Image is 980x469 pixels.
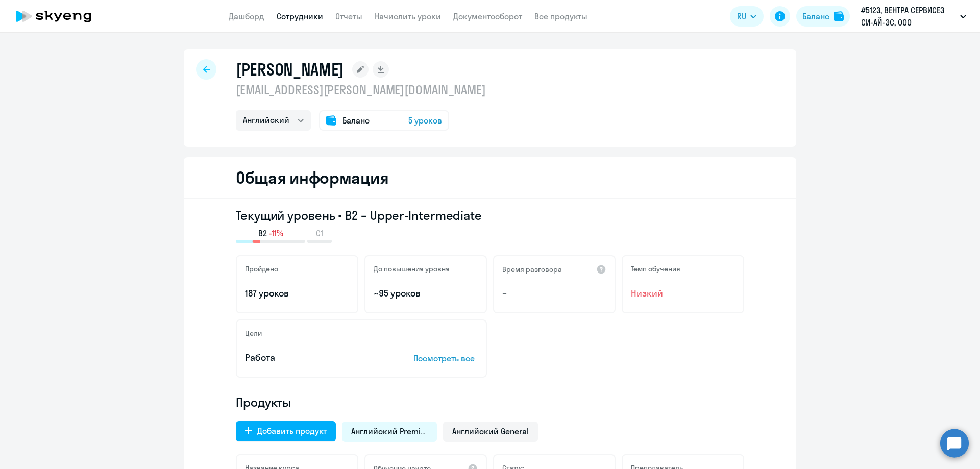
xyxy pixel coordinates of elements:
h5: Темп обучения [631,264,680,274]
h3: Текущий уровень • B2 – Upper-Intermediate [236,207,744,224]
button: #5123, ВЕНТРА СЕРВИСЕЗ СИ-АЙ-ЭС, ООО [856,4,971,29]
span: Низкий [631,287,735,300]
button: Балансbalance [796,6,850,27]
a: Отчеты [335,11,362,21]
a: Дашборд [229,11,264,21]
h5: Время разговора [502,265,562,274]
h5: Пройдено [245,264,278,274]
a: Документооборот [453,11,522,21]
button: RU [730,6,764,27]
span: 5 уроков [408,114,442,127]
span: Баланс [342,114,370,127]
h1: [PERSON_NAME] [236,59,344,80]
h5: До повышения уровня [374,264,450,274]
span: -11% [269,228,283,239]
span: C1 [316,228,323,239]
h4: Продукты [236,394,744,410]
p: – [502,287,606,300]
a: Начислить уроки [375,11,441,21]
h5: Цели [245,329,262,338]
a: Все продукты [534,11,587,21]
p: Посмотреть все [413,352,478,364]
p: #5123, ВЕНТРА СЕРВИСЕЗ СИ-АЙ-ЭС, ООО [861,4,956,29]
div: Баланс [802,10,829,22]
p: [EMAIL_ADDRESS][PERSON_NAME][DOMAIN_NAME] [236,82,486,98]
span: Английский General [452,426,529,437]
span: Английский Premium [351,426,428,437]
a: Сотрудники [277,11,323,21]
span: RU [737,10,746,22]
span: B2 [258,228,267,239]
p: Работа [245,351,382,364]
div: Добавить продукт [257,425,327,437]
p: ~95 уроков [374,287,478,300]
p: 187 уроков [245,287,349,300]
button: Добавить продукт [236,421,336,441]
img: balance [834,11,844,21]
h2: Общая информация [236,167,388,188]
